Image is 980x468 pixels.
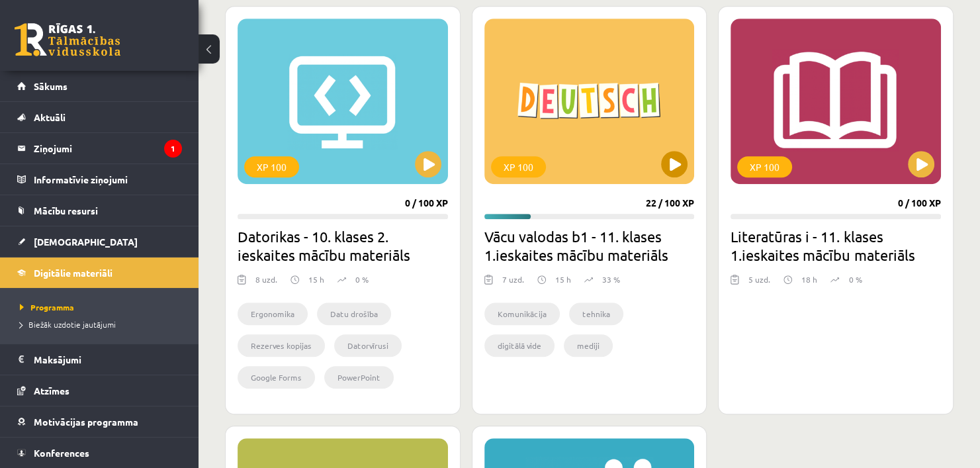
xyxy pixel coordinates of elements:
p: 15 h [555,273,571,285]
p: 0 % [848,273,862,285]
a: Informatīvie ziņojumi [17,164,182,195]
span: Atzīmes [34,385,69,397]
li: Datorvīrusi [334,334,402,357]
span: Mācību resursi [34,205,98,216]
legend: Maksājumi [34,344,182,375]
a: Konferences [17,438,182,468]
span: Motivācijas programma [34,416,138,428]
li: Ergonomika [238,303,308,325]
legend: Ziņojumi [34,133,182,164]
li: Datu drošība [317,303,391,325]
p: 33 % [602,273,620,285]
span: Programma [20,302,74,312]
span: Digitālie materiāli [34,267,112,279]
li: PowerPoint [324,366,394,389]
a: Motivācijas programma [17,406,182,437]
i: 1 [164,140,182,158]
div: 8 uzd. [255,273,277,293]
a: Atzīmes [17,375,182,406]
a: Digitālie materiāli [17,257,182,288]
a: Biežāk uzdotie jautājumi [20,318,185,330]
a: Programma [20,301,185,313]
h2: Literatūras i - 11. klases 1.ieskaites mācību materiāls [731,227,941,264]
div: XP 100 [244,156,299,177]
div: 5 uzd. [748,273,770,293]
h2: Vācu valodas b1 - 11. klases 1.ieskaites mācību materiāls [484,227,695,264]
h2: Datorikas - 10. klases 2. ieskaites mācību materiāls [238,227,448,264]
span: [DEMOGRAPHIC_DATA] [34,236,138,248]
a: Sākums [17,71,182,101]
a: Maksājumi [17,344,182,375]
span: Biežāk uzdotie jautājumi [20,319,116,330]
li: tehnika [569,303,623,325]
legend: Informatīvie ziņojumi [34,164,182,195]
li: Google Forms [238,366,315,389]
a: Mācību resursi [17,195,182,226]
li: Komunikācija [484,303,560,325]
p: 0 % [355,273,369,285]
p: 15 h [308,273,324,285]
a: Ziņojumi1 [17,133,182,164]
div: XP 100 [491,156,546,177]
a: Rīgas 1. Tālmācības vidusskola [15,23,120,56]
div: 7 uzd. [502,273,524,293]
div: XP 100 [737,156,792,177]
li: Rezerves kopijas [238,334,325,357]
li: digitālā vide [484,334,555,357]
p: 18 h [801,273,817,285]
span: Aktuāli [34,111,66,123]
a: Aktuāli [17,102,182,132]
span: Konferences [34,447,89,459]
li: mediji [564,334,613,357]
span: Sākums [34,80,67,92]
a: [DEMOGRAPHIC_DATA] [17,226,182,257]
